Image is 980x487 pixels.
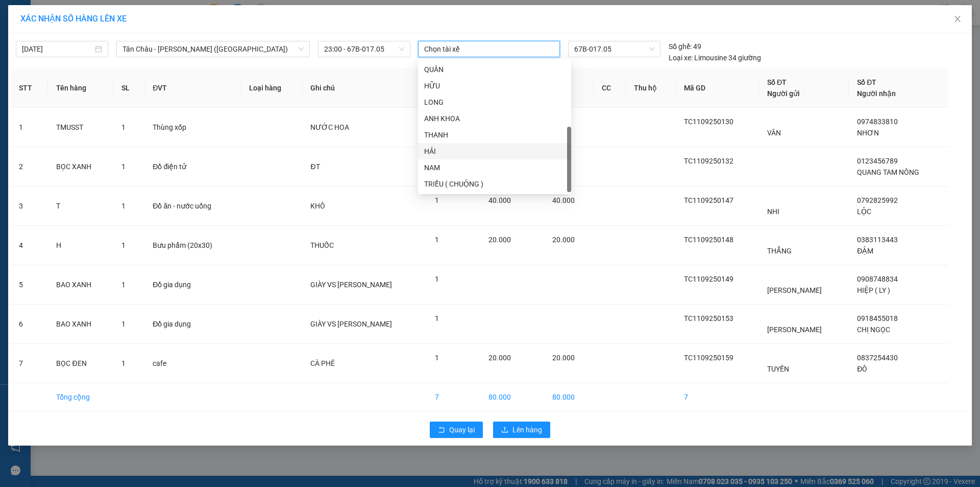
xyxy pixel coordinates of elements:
div: QUÂN [418,61,571,78]
span: CHỊ NGỌC [857,326,890,334]
span: TC1109250149 [684,275,733,283]
th: ĐVT [144,68,241,108]
th: Thu hộ [626,68,676,108]
td: Đồ điện tử [144,147,241,187]
td: T [48,187,113,226]
span: 0918455018 [857,314,898,322]
span: Loại xe: [669,52,693,63]
span: upload [501,426,508,434]
span: 1 [435,275,439,283]
th: Tên hàng [48,68,113,108]
th: Ghi chú [302,68,426,108]
td: 80.000 [544,383,593,411]
div: Limousine 34 giường [669,52,761,63]
span: 67B-017.05 [574,41,654,57]
span: NHƠN [857,129,879,137]
button: Close [943,5,972,34]
td: 2 [11,147,48,187]
div: TRIỀU ( CHUỘNG ) [418,176,571,192]
span: TC1109250153 [684,314,733,322]
th: STT [11,68,48,108]
div: NAM [424,162,565,173]
div: ANH KHOA [424,113,565,124]
td: TMUSST [48,108,113,147]
span: XÁC NHẬN SỐ HÀNG LÊN XE [20,14,127,24]
td: 80.000 [480,383,544,411]
td: Thùng xốp [144,108,241,147]
span: 1 [121,359,126,367]
span: NHI [767,207,779,216]
span: 40.000 [552,196,575,204]
span: 0792825992 [857,196,898,204]
span: down [298,46,304,52]
th: Loại hàng [241,68,302,108]
div: LONG [424,97,565,108]
td: Đồ ăn - nước uống [144,187,241,226]
span: 20.000 [552,354,575,362]
span: 1 [121,241,126,249]
span: rollback [438,426,445,434]
td: 7 [427,383,480,411]
span: CÀ PHÊ [310,359,335,367]
span: GIÀY VS [PERSON_NAME] [310,281,392,289]
span: Quay lại [449,424,475,435]
span: 1 [121,123,126,131]
span: 1 [121,320,126,328]
span: [PERSON_NAME] [767,326,822,334]
span: THUỐC [310,241,334,249]
span: 1 [121,281,126,289]
div: HỮU [424,80,565,91]
span: Người gửi [767,89,800,98]
td: 3 [11,187,48,226]
td: Đồ gia dụng [144,305,241,344]
span: THẮNG [767,247,792,255]
span: LỘC [857,207,871,216]
td: H [48,226,113,265]
span: ĐẬM [857,247,873,255]
td: 7 [676,383,759,411]
span: 1 [121,202,126,210]
span: 20.000 [488,236,511,244]
span: 1 [435,354,439,362]
span: TC1109250132 [684,157,733,165]
span: Số ĐT [767,78,787,86]
span: TC1109250159 [684,354,733,362]
td: 4 [11,226,48,265]
span: 40.000 [488,196,511,204]
td: 5 [11,265,48,305]
span: 20.000 [552,236,575,244]
td: BỌC ĐEN [48,344,113,383]
div: ANH KHOA [418,110,571,127]
span: TC1109250147 [684,196,733,204]
div: THANH [424,129,565,141]
span: Số ghế: [669,41,692,52]
span: 23:00 - 67B-017.05 [324,41,404,57]
span: HIỆP ( LY ) [857,286,890,294]
div: QUÂN [424,64,565,75]
span: KHÔ [310,202,325,210]
span: 0908748834 [857,275,898,283]
span: TUYỀN [767,365,789,373]
td: cafe [144,344,241,383]
td: 1 [11,108,48,147]
span: ĐÔ [857,365,867,373]
span: GIÀY VS [PERSON_NAME] [310,320,392,328]
td: 6 [11,305,48,344]
div: HỮU [418,78,571,94]
span: QUANG TAM NÔNG [857,168,919,176]
span: 20.000 [488,354,511,362]
span: [PERSON_NAME] [767,286,822,294]
span: 0974833810 [857,118,898,126]
span: TC1109250130 [684,118,733,126]
span: Lên hàng [512,424,542,435]
span: Số ĐT [857,78,876,86]
span: 1 [435,196,439,204]
td: Bưu phẩm (20x30) [144,226,241,265]
td: BAO XANH [48,305,113,344]
span: Tân Châu - Hồ Chí Minh (Giường) [122,41,304,57]
button: uploadLên hàng [493,422,550,438]
button: rollbackQuay lại [430,422,483,438]
th: Mã GD [676,68,759,108]
div: 49 [669,41,701,52]
div: TRIỀU ( CHUỘNG ) [424,178,565,190]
